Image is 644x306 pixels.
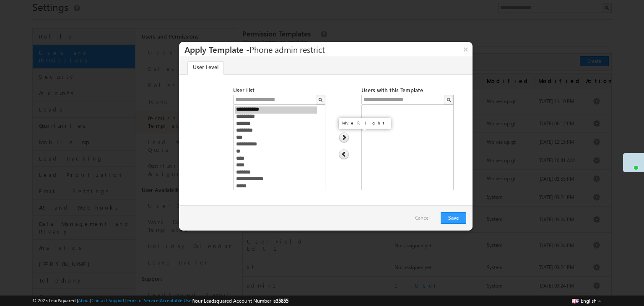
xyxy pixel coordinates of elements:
[338,149,349,160] img: arrow_left_circle.png
[318,98,322,102] img: Search
[459,42,473,57] button: ×
[581,298,597,304] span: English
[447,98,451,102] img: Search
[184,42,473,57] h3: Apply Template -
[338,132,350,143] img: arrow_right_circle.png
[411,212,434,224] a: Cancel
[193,298,288,304] span: Your Leadsquared Account Number is
[276,298,288,304] span: 35855
[342,120,387,125] div: Move Right
[249,43,325,55] span: Phone admin restrict
[361,86,466,95] div: Users with this Template
[233,86,338,95] div: User List
[126,298,158,303] a: Terms of Service
[441,212,466,224] button: Save
[160,298,192,303] a: Acceptable Use
[187,61,224,75] a: User Level
[91,298,125,303] a: Contact Support
[32,297,288,305] span: © 2025 LeadSquared | | | | |
[570,296,603,306] button: English
[78,298,90,303] a: About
